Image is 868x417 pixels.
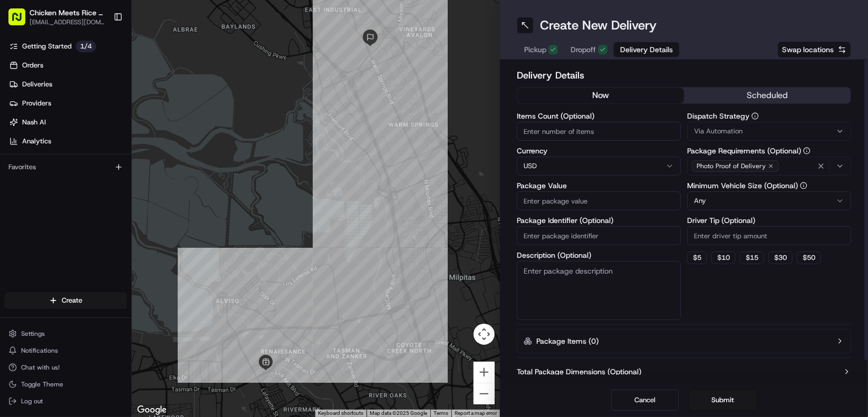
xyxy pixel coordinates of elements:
button: Swap locations [777,41,851,58]
span: Toggle Theme [21,380,63,389]
button: Keyboard shortcuts [318,410,363,417]
button: Via Automation [687,122,851,141]
img: Nash [11,10,32,31]
label: Package Items ( 0 ) [536,336,599,346]
img: 1736555255976-a54dd68f-1ca7-489b-9aae-adbdc363a1c4 [11,100,30,119]
span: Create [62,296,82,305]
span: Deliveries [22,80,52,89]
button: Package Requirements (Optional) [803,147,811,154]
span: Settings [21,329,45,338]
button: Map camera controls [474,324,495,345]
button: $50 [797,251,821,264]
span: Photo Proof of Delivery [697,162,766,170]
button: $10 [711,251,736,264]
button: $15 [740,251,764,264]
span: Knowledge Base [21,152,81,163]
span: Dropoff [571,44,596,55]
span: Via Automation [694,127,742,136]
button: Zoom in [474,362,495,383]
input: Enter package identifier [517,226,681,245]
div: 💻 [89,153,98,162]
span: Delivery Details [620,44,673,55]
div: 📗 [11,153,19,162]
button: $5 [687,251,707,264]
label: Package Requirements (Optional) [687,147,851,154]
label: Minimum Vehicle Size (Optional) [687,182,851,189]
div: We're available if you need us! [36,111,133,119]
a: Nash AI [4,114,131,131]
span: Notifications [21,346,58,355]
p: Welcome 👋 [11,42,192,59]
span: Providers [22,99,51,108]
button: Package Items (0) [517,329,851,353]
p: 1 / 4 [76,41,96,52]
button: Total Package Dimensions (Optional) [517,366,851,377]
button: Photo Proof of Delivery [687,157,851,176]
a: Analytics [4,133,131,150]
button: $30 [768,251,793,264]
span: Pylon [105,178,128,186]
button: Settings [4,326,127,341]
span: Map data ©2025 Google [370,410,427,416]
span: Swap locations [782,44,834,55]
label: Driver Tip (Optional) [687,217,851,224]
button: Cancel [611,390,679,411]
button: scheduled [684,88,851,103]
label: Package Identifier (Optional) [517,217,681,224]
a: Report a map error [455,410,497,416]
button: Dispatch Strategy [751,112,759,120]
label: Total Package Dimensions (Optional) [517,366,641,377]
label: Description (Optional) [517,251,681,259]
button: Chat with us! [4,360,127,375]
span: API Documentation [100,152,169,163]
button: Chicken Meets Rice - [GEOGRAPHIC_DATA][EMAIL_ADDRESS][DOMAIN_NAME] [4,4,109,30]
button: Create [4,292,127,309]
button: now [517,88,684,103]
span: Orders [22,61,43,70]
button: Notifications [4,343,127,358]
h2: Delivery Details [517,68,851,83]
span: Pickup [524,44,546,55]
a: Getting Started1/4 [4,38,131,55]
input: Clear [27,67,174,79]
span: Log out [21,397,43,405]
input: Enter number of items [517,122,681,141]
span: Analytics [22,137,51,146]
a: Deliveries [4,76,131,93]
button: Start new chat [179,103,192,116]
input: Enter driver tip amount [687,226,851,245]
button: Chicken Meets Rice - [GEOGRAPHIC_DATA] [30,7,105,18]
a: 📗Knowledge Base [6,148,85,167]
span: Getting Started [22,42,72,51]
label: Package Value [517,182,681,189]
h1: Create New Delivery [540,17,657,34]
div: Favorites [4,159,127,176]
span: Nash AI [22,118,46,127]
label: Dispatch Strategy [687,112,851,120]
div: Start new chat [36,100,173,111]
button: Minimum Vehicle Size (Optional) [800,182,807,189]
a: Orders [4,57,131,74]
button: Log out [4,394,127,409]
button: [EMAIL_ADDRESS][DOMAIN_NAME] [30,18,105,26]
input: Enter package value [517,191,681,210]
button: Zoom out [474,383,495,404]
button: Toggle Theme [4,377,127,392]
img: Google [134,403,169,417]
button: Submit [689,390,757,411]
a: Powered byPylon [74,178,128,186]
span: Chat with us! [21,363,60,372]
label: Currency [517,147,681,154]
label: Items Count (Optional) [517,112,681,120]
a: Open this area in Google Maps (opens a new window) [134,403,169,417]
a: 💻API Documentation [85,148,173,167]
a: Terms [433,410,448,416]
a: Providers [4,95,131,112]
